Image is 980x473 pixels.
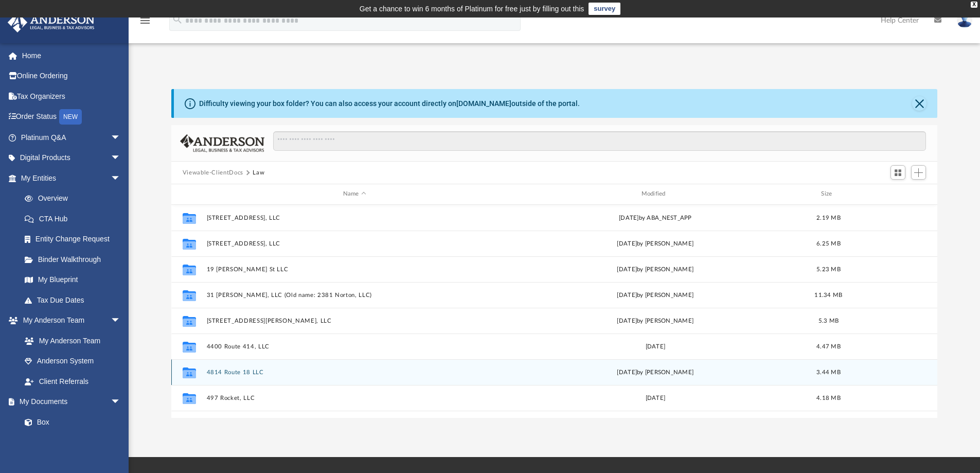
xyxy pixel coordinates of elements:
span: 4.18 MB [816,395,841,400]
button: Close [912,96,926,111]
img: User Pic [957,13,972,28]
button: 4400 Route 414, LLC [206,343,503,350]
a: My Blueprint [14,270,131,290]
a: [DOMAIN_NAME] [456,99,511,108]
div: by [PERSON_NAME] [507,239,804,248]
button: 31 [PERSON_NAME], LLC (Old name: 2381 Norton, LLC) [206,292,503,299]
div: [DATE] by ABA_NEST_APP [507,213,804,222]
div: Difficulty viewing your box folder? You can also access your account directly on outside of the p... [199,98,580,109]
a: Entity Change Request [14,229,136,250]
span: 5.23 MB [816,266,841,272]
a: Online Ordering [7,66,136,86]
div: Size [808,189,849,199]
img: Anderson Advisors Platinum Portal [5,12,98,32]
a: Home [7,45,136,66]
span: 2.19 MB [816,215,841,220]
span: arrow_drop_down [111,148,131,169]
span: arrow_drop_down [111,310,131,331]
span: 5.3 MB [818,318,839,323]
a: My Entitiesarrow_drop_down [7,168,136,188]
a: Client Referrals [14,371,131,392]
a: menu [139,20,151,27]
a: Tax Organizers [7,86,136,107]
div: [DATE] by [PERSON_NAME] [507,316,804,325]
div: NEW [59,109,82,125]
button: 497 Rocket, LLC [206,395,503,401]
div: [DATE] [507,393,804,402]
i: search [172,14,183,25]
a: Meeting Minutes [14,432,131,453]
div: [DATE] by [PERSON_NAME] [507,367,804,377]
a: survey [589,3,620,15]
a: My Documentsarrow_drop_down [7,392,131,412]
div: Get a chance to win 6 months of Platinum for free just by filling out this [360,3,584,15]
a: Platinum Q&Aarrow_drop_down [7,127,136,148]
button: [STREET_ADDRESS], LLC [206,240,503,247]
div: [DATE] [507,342,804,351]
div: Modified [507,189,803,199]
div: [DATE] by [PERSON_NAME] [507,290,804,300]
span: [DATE] [617,240,637,246]
span: 3.44 MB [816,369,841,375]
button: [STREET_ADDRESS], LLC [206,215,503,221]
span: 11.34 MB [814,292,842,297]
button: Law [253,168,264,178]
span: 4.47 MB [816,343,841,349]
div: grid [171,205,938,418]
span: arrow_drop_down [111,392,131,413]
button: 4814 Route 18 LLC [206,369,503,376]
button: 19 [PERSON_NAME] St LLC [206,266,503,273]
a: Anderson System [14,351,131,372]
a: Digital Productsarrow_drop_down [7,148,136,168]
span: arrow_drop_down [111,168,131,189]
input: Search files and folders [273,131,926,151]
div: close [971,2,977,8]
div: Name [206,189,502,199]
a: Order StatusNEW [7,107,136,128]
div: id [176,189,202,199]
a: Overview [14,188,136,209]
button: Viewable-ClientDocs [183,168,243,178]
div: id [853,189,925,199]
span: arrow_drop_down [111,127,131,148]
a: Binder Walkthrough [14,249,136,270]
a: CTA Hub [14,208,136,229]
i: menu [139,14,151,27]
a: My Anderson Teamarrow_drop_down [7,310,131,331]
button: [STREET_ADDRESS][PERSON_NAME], LLC [206,318,503,324]
a: My Anderson Team [14,330,126,351]
button: Switch to Grid View [890,165,906,180]
div: [DATE] by [PERSON_NAME] [507,265,804,274]
button: Add [911,165,926,180]
span: 6.25 MB [816,240,841,246]
a: Box [14,412,126,432]
a: Tax Due Dates [14,290,136,310]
